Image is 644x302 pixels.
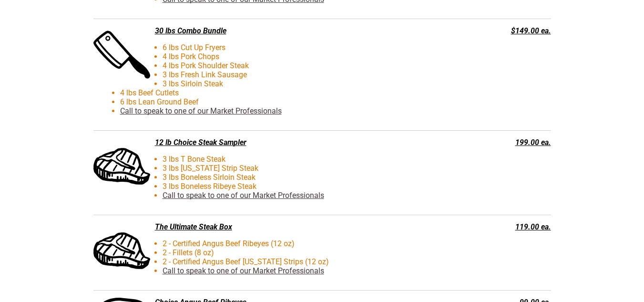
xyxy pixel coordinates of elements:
[120,70,462,79] li: 3 lbs Fresh Link Sausage
[460,138,551,147] div: 199.00 ea.
[93,222,455,231] div: The Ultimate Steak Box
[120,155,462,164] li: 3 lbs T Bone Steak
[460,26,551,35] div: $149.00 ea.
[120,164,462,173] li: 3 lbs [US_STATE] Strip Steak
[120,248,462,257] li: 2 - Fillets (8 oz)
[163,266,324,275] a: Call to speak to one of our Market Professionals
[120,61,462,70] li: 4 lbs Pork Shoulder Steak
[93,26,455,35] div: 30 lbs Combo Bundle
[120,97,462,106] li: 6 lbs Lean Ground Beef
[120,173,462,182] li: 3 lbs Boneless Sirloin Steak
[93,138,455,147] div: 12 lb Choice Steak Sampler
[120,79,462,88] li: 3 lbs Sirloin Steak
[163,191,324,200] a: Call to speak to one of our Market Professionals
[120,257,462,266] li: 2 - Certified Angus Beef [US_STATE] Strips (12 oz)
[120,239,462,248] li: 2 - Certified Angus Beef Ribeyes (12 oz)
[120,43,462,52] li: 6 lbs Cut Up Fryers
[120,52,462,61] li: 4 lbs Pork Chops
[460,222,551,231] div: 119.00 ea.
[120,88,462,97] li: 4 lbs Beef Cutlets
[120,182,462,191] li: 3 lbs Boneless Ribeye Steak
[120,106,282,115] a: Call to speak to one of our Market Professionals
